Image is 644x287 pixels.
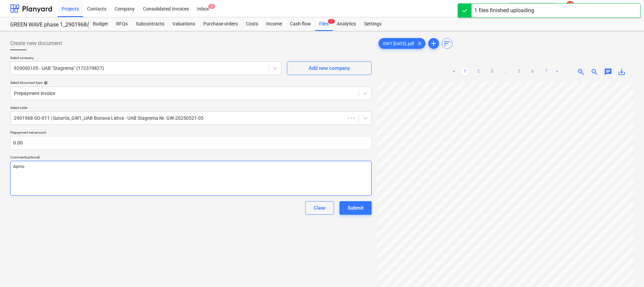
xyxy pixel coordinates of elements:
[242,17,262,31] a: Costs
[528,68,537,76] a: Page 6
[132,17,168,31] a: Subcontracts
[208,4,215,9] span: 3
[378,38,425,49] div: GW1 [DATE]..pdf
[488,68,496,76] a: Page 3
[416,39,424,47] span: clear
[10,56,282,61] p: Select company
[339,201,372,215] button: Submit
[42,81,48,85] span: help
[618,68,626,76] span: save_alt
[577,68,585,76] span: zoom_in
[474,6,534,15] div: 1 files finished uploading
[379,41,418,46] span: GW1 [DATE]..pdf
[348,204,363,212] div: Submit
[604,68,612,76] span: chat
[590,68,599,76] span: zoom_out
[501,68,510,76] a: ...
[10,39,62,47] span: Create new document
[287,61,372,75] button: Add new company
[315,17,333,31] a: Files1
[10,21,81,28] div: GREEN WAVE phase 1_2901968/2901969/2901972
[10,136,372,150] input: Prepayment net amount
[89,17,112,31] a: Budget
[515,68,523,76] a: Page 5
[461,68,469,76] a: Page 1 is your current page
[610,254,644,287] iframe: Chat Widget
[315,17,333,31] div: Files
[314,204,326,212] div: Clear
[328,19,335,24] span: 1
[443,39,451,47] span: sort
[10,106,372,111] p: Select order
[112,17,132,31] a: RFQs
[305,201,334,215] button: Clear
[168,17,199,31] a: Valuations
[333,17,360,31] a: Analytics
[553,68,561,76] a: Next page
[430,39,438,47] span: add
[10,130,372,136] p: Prepayment net amount
[10,80,372,85] div: Select document type
[542,68,550,76] a: Page 7
[286,17,315,31] a: Cash flow
[309,64,350,73] div: Add new company
[360,17,386,31] a: Settings
[474,68,482,76] a: Page 2
[10,161,372,196] textarea: Apmo
[450,68,458,76] a: Previous page
[262,17,286,31] a: Income
[199,17,242,31] a: Purchase orders
[10,155,372,159] div: Comment (optional)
